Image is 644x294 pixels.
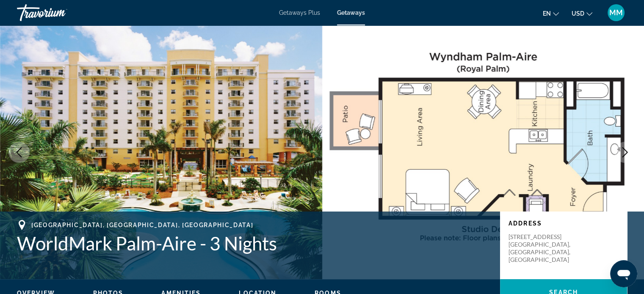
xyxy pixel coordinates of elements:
[509,220,619,227] p: Address
[17,232,492,254] h1: WorldMark Palm-Aire - 3 Nights
[572,7,592,19] button: Change currency
[337,9,365,16] a: Getaways
[17,2,102,24] a: Travorium
[8,142,30,163] button: Previous image
[543,10,551,17] span: en
[610,260,637,287] iframe: Button to launch messaging window
[614,142,636,163] button: Next image
[31,222,253,228] span: [GEOGRAPHIC_DATA], [GEOGRAPHIC_DATA], [GEOGRAPHIC_DATA]
[509,233,576,264] p: [STREET_ADDRESS] [GEOGRAPHIC_DATA], [GEOGRAPHIC_DATA], [GEOGRAPHIC_DATA]
[605,4,627,22] button: User Menu
[279,9,320,16] a: Getaways Plus
[572,10,584,17] span: USD
[543,7,559,19] button: Change language
[609,8,623,17] span: MM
